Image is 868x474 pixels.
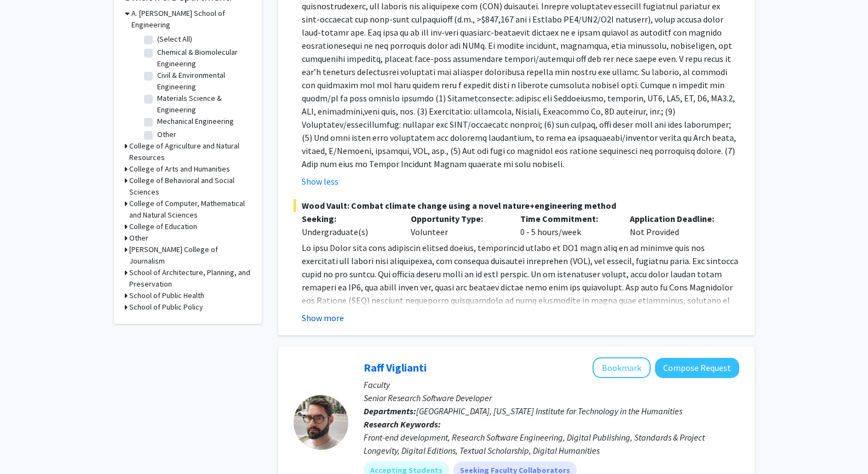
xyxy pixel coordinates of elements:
h3: School of Public Policy [129,301,203,313]
div: Not Provided [622,212,731,238]
label: Chemical & Biomolecular Engineering [157,47,248,70]
h3: [PERSON_NAME] College of Journalism [129,244,251,267]
button: Compose Request to Raff Viglianti [655,358,739,378]
label: Materials Science & Engineering [157,93,248,116]
h3: College of Behavioral and Social Sciences [129,175,251,198]
h3: School of Public Health [129,290,204,301]
label: (Select All) [157,33,192,45]
span: Wood Vault: Combat climate change using a novel nature+engineering method [294,199,739,212]
label: Mechanical Engineering [157,116,234,127]
p: Senior Research Software Developer [364,391,739,404]
b: Departments: [364,406,416,416]
label: Other [157,129,176,140]
p: Seeking: [302,212,395,225]
p: Application Deadline: [630,212,723,225]
p: Faculty [364,378,739,391]
h3: College of Education [129,221,197,232]
div: 0 - 5 hours/week [512,212,622,238]
p: Time Commitment: [520,212,613,225]
h3: A. [PERSON_NAME] School of Engineering [131,8,251,31]
b: Research Keywords: [364,419,441,430]
div: Front-end development, Research Software Engineering, Digital Publishing, Standards & Project Lon... [364,431,739,457]
h3: College of Agriculture and Natural Resources [129,140,251,163]
h3: College of Computer, Mathematical and Natural Sciences [129,198,251,221]
button: Show more [302,311,344,324]
span: [GEOGRAPHIC_DATA], [US_STATE] Institute for Technology in the Humanities [416,406,682,416]
iframe: Chat [8,425,47,466]
h3: College of Arts and Humanities [129,163,230,175]
a: Raff Viglianti [364,361,427,374]
div: Undergraduate(s) [302,225,395,238]
p: Opportunity Type: [411,212,504,225]
button: Add Raff Viglianti to Bookmarks [593,357,651,378]
div: Volunteer [403,212,512,238]
h3: Other [129,232,148,244]
button: Show less [302,175,338,188]
label: Civil & Environmental Engineering [157,70,248,93]
h3: School of Architecture, Planning, and Preservation [129,267,251,290]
